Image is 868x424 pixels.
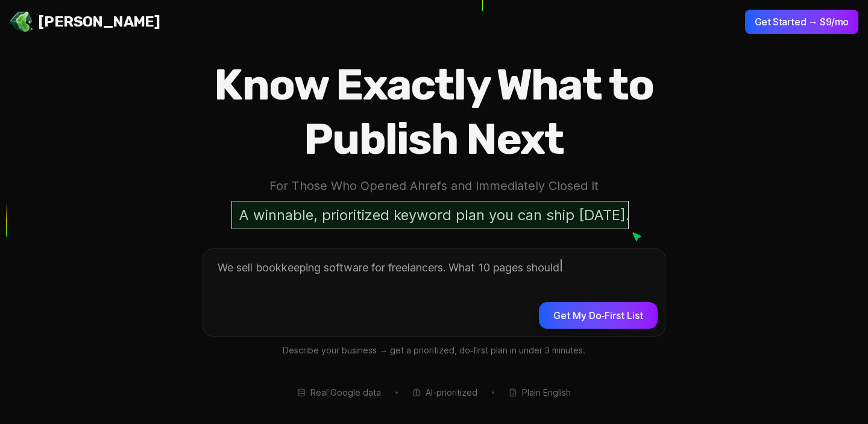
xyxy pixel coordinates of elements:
[231,201,637,229] p: A winnable, prioritized keyword plan you can ship [DATE].
[539,302,658,329] button: Get My Do‑First List
[203,344,665,358] p: Describe your business → get a prioritized, do‑first plan in under 3 minutes.
[164,176,704,196] p: For Those Who Opened Ahrefs and Immediately Closed It
[426,387,477,399] span: AI-prioritized
[164,58,704,166] h1: Know Exactly What to Publish Next
[10,10,34,34] img: Jello SEO Logo
[39,12,160,31] span: [PERSON_NAME]
[310,387,381,399] span: Real Google data
[522,387,571,399] span: Plain English
[745,10,858,34] button: Get Started → $9/mo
